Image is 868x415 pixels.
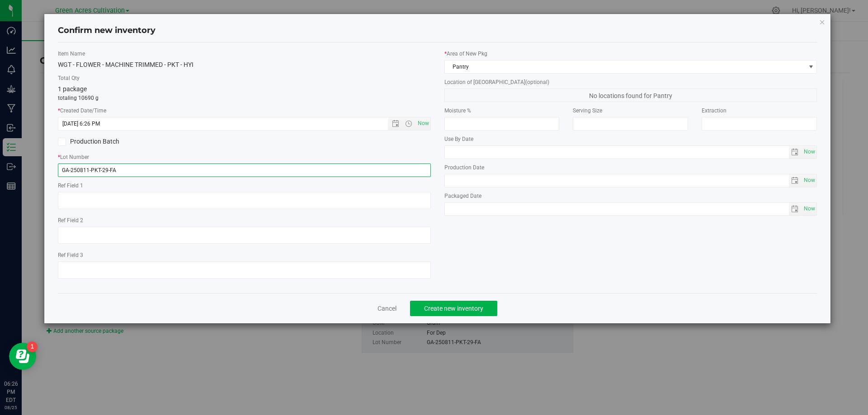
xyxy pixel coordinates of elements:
a: Cancel [377,304,396,313]
label: Total Qty [58,74,431,82]
label: Production Batch [58,137,237,146]
div: WGT - FLOWER - MACHINE TRIMMED - PKT - HYI [58,60,431,70]
label: Ref Field 3 [58,251,431,259]
label: Area of New Pkg [444,50,817,58]
span: Create new inventory [424,305,483,312]
label: Location of [GEOGRAPHIC_DATA] [444,78,817,86]
span: select [789,203,802,215]
span: select [802,146,816,159]
span: Open the time view [401,120,416,127]
span: No locations found for Pantry [444,89,817,102]
span: Set Current date [802,145,817,159]
label: Lot Number [58,153,431,161]
iframe: Resource center [9,343,36,370]
label: Ref Field 1 [58,182,431,190]
span: 1 package [58,85,87,93]
span: select [789,146,802,159]
span: Open the date view [388,120,403,127]
label: Use By Date [444,135,817,143]
span: Pantry [445,61,806,73]
p: totaling 10690 g [58,94,431,102]
h4: Confirm new inventory [58,25,156,37]
span: Set Current date [802,202,817,215]
span: select [802,174,816,187]
label: Created Date/Time [58,107,431,115]
span: select [789,174,802,187]
button: Create new inventory [410,301,497,316]
label: Ref Field 2 [58,216,431,224]
label: Extraction [702,107,817,115]
label: Packaged Date [444,192,817,200]
label: Production Date [444,163,817,172]
span: Set Current date [802,174,817,187]
label: Serving Size [573,107,688,115]
span: (optional) [525,79,549,85]
iframe: Resource center unread badge [27,341,38,352]
label: Moisture % [444,107,560,115]
label: Item Name [58,50,431,58]
span: Set Current date [415,117,431,130]
span: select [802,203,816,215]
